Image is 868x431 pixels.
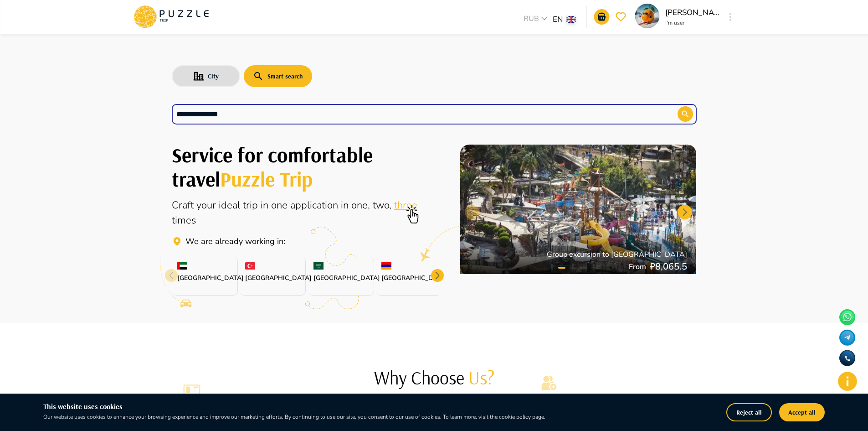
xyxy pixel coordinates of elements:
span: trip [243,198,261,212]
p: [GEOGRAPHIC_DATA] [313,273,368,283]
p: [GEOGRAPHIC_DATA] [245,273,300,283]
span: Puzzle Trip [220,166,313,192]
span: ideal [219,198,243,212]
span: Us? [468,366,494,389]
span: Craft [172,198,196,212]
span: three [394,198,417,212]
span: in [341,198,351,212]
div: RUB [521,13,553,26]
p: [PERSON_NAME] [665,7,720,19]
img: lang [567,16,576,23]
span: your [196,198,219,212]
p: EN [553,14,563,26]
button: search-with-elastic-search [244,65,312,87]
span: times [172,213,196,227]
p: Travel Service Puzzle Trip [185,235,285,248]
h1: Create your perfect trip with Puzzle Trip. [172,143,440,191]
p: [GEOGRAPHIC_DATA] [381,273,436,283]
p: Group excursion to [GEOGRAPHIC_DATA] [547,249,687,260]
button: Reject all [726,403,772,421]
button: search-with-city [172,65,240,87]
span: two, [373,198,394,212]
span: Choose [411,366,468,389]
span: application [290,198,341,212]
span: one [271,198,290,212]
span: in [261,198,271,212]
button: go-to-wishlist-submit-button [613,9,629,25]
button: go-to-basket-submit-button [594,9,610,25]
p: I'm user [665,19,720,27]
p: Our website uses cookies to enhance your browsing experience and improve our marketing efforts. B... [43,413,590,421]
button: Accept all [779,403,825,421]
p: [GEOGRAPHIC_DATA] [177,273,232,283]
div: Online aggregator of travel services to travel around the world. [172,198,440,228]
span: one, [351,198,373,212]
img: profile_picture PuzzleTrip [635,4,660,28]
p: ₽ [650,260,655,274]
p: 8,065.5 [655,260,687,274]
h6: This website uses cookies [43,401,590,413]
p: From [629,261,650,272]
span: Why [374,366,411,389]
